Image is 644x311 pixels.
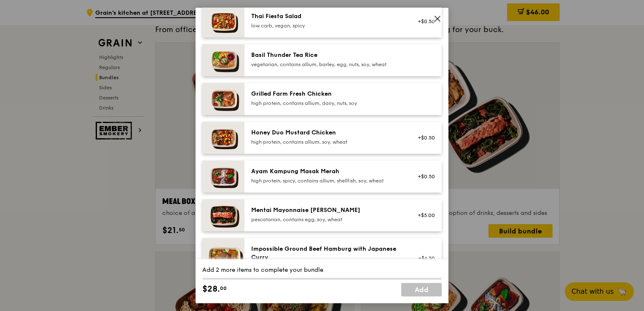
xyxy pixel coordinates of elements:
img: daily_normal_HORZ-Grilled-Farm-Fresh-Chicken.jpg [202,83,244,115]
div: +$6.50 [413,255,435,262]
img: daily_normal_Thai_Fiesta_Salad__Horizontal_.jpg [202,5,244,38]
img: daily_normal_Ayam_Kampung_Masak_Merah_Horizontal_.jpg [202,161,244,193]
img: daily_normal_Mentai-Mayonnaise-Aburi-Salmon-HORZ.jpg [202,199,244,231]
span: 00 [220,285,227,292]
div: Impossible Ground Beef Hamburg with Japanese Curry [251,245,402,262]
div: Thai Fiesta Salad [251,12,402,21]
div: Honey Duo Mustard Chicken [251,129,402,137]
div: high protein, contains allium, dairy, nuts, soy [251,100,402,107]
div: high protein, spicy, contains allium, shellfish, soy, wheat [251,177,402,184]
div: vegetarian, contains allium, barley, egg, nuts, soy, wheat [251,61,402,68]
div: +$0.50 [413,18,435,25]
div: +$5.00 [413,212,435,219]
div: +$0.50 [413,173,435,180]
img: daily_normal_HORZ-Impossible-Hamburg-With-Japanese-Curry.jpg [202,238,244,279]
img: daily_normal_HORZ-Basil-Thunder-Tea-Rice.jpg [202,44,244,76]
div: Grilled Farm Fresh Chicken [251,90,402,98]
div: Mentai Mayonnaise [PERSON_NAME] [251,206,402,214]
div: Basil Thunder Tea Rice [251,51,402,59]
a: Add [401,283,442,297]
img: daily_normal_Honey_Duo_Mustard_Chicken__Horizontal_.jpg [202,122,244,154]
span: $28. [202,283,220,296]
div: +$0.50 [413,134,435,141]
div: low carb, vegan, spicy [251,22,402,29]
div: Ayam Kampung Masak Merah [251,167,402,176]
div: pescatarian, contains egg, soy, wheat [251,216,402,223]
div: Add 2 more items to complete your bundle [202,266,442,275]
div: high protein, contains allium, soy, wheat [251,139,402,145]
